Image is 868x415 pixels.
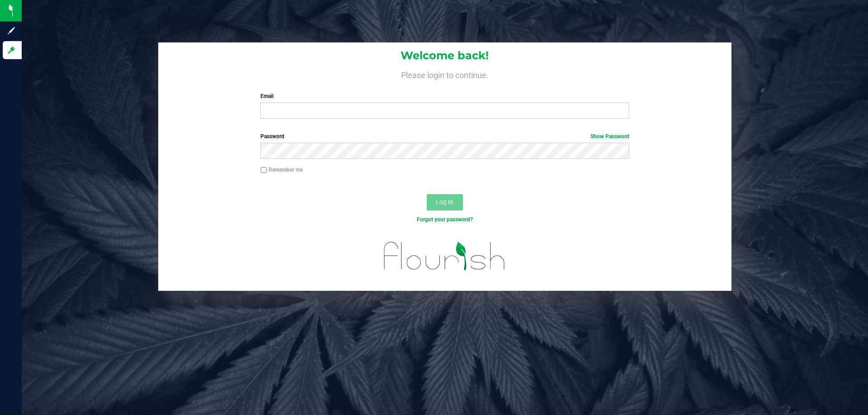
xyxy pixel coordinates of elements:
[158,50,731,61] h1: Welcome back!
[260,166,303,174] label: Remember me
[436,198,453,205] span: Log In
[590,133,629,140] a: Show Password
[373,233,516,279] img: flourish_logo.svg
[260,167,267,173] input: Remember me
[260,92,629,100] label: Email
[417,216,473,223] a: Forgot your password?
[7,26,16,35] inline-svg: Sign up
[260,133,284,140] span: Password
[427,194,463,210] button: Log In
[7,46,16,55] inline-svg: Log in
[158,69,731,79] h4: Please login to continue.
